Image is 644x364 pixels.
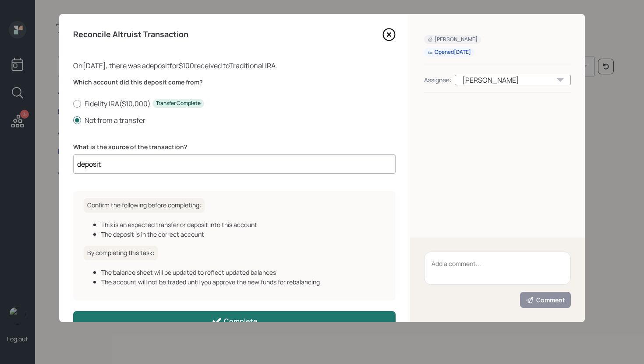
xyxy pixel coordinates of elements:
[156,100,201,107] div: Transfer Complete
[101,230,385,239] div: The deposit is in the correct account
[73,143,396,151] label: What is the source of the transaction?
[101,220,385,229] div: This is an expected transfer or deposit into this account
[428,36,478,43] div: [PERSON_NAME]
[212,316,258,326] div: Complete
[84,246,158,260] h6: By completing this task:
[73,311,396,331] button: Complete
[73,78,396,87] label: Which account did this deposit come from?
[101,268,385,277] div: The balance sheet will be updated to reflect updated balances
[73,99,396,108] label: Fidelity IRA ( $10,000 )
[424,75,451,84] div: Assignee:
[428,49,471,56] div: Opened [DATE]
[73,115,396,125] label: Not from a transfer
[73,60,396,71] div: On [DATE] , there was a deposit for $100 received to Traditional IRA .
[101,277,385,287] div: The account will not be traded until you approve the new funds for rebalancing
[84,198,205,213] h6: Confirm the following before completing:
[73,30,188,39] h4: Reconcile Altruist Transaction
[455,75,571,85] div: [PERSON_NAME]
[520,292,571,308] button: Comment
[526,296,565,304] div: Comment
